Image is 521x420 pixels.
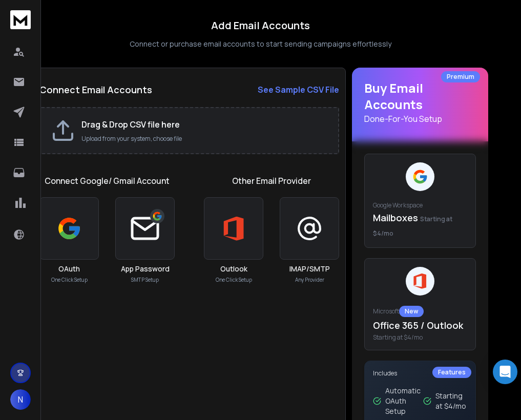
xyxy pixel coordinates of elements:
[220,264,247,274] h3: Outlook
[81,135,328,143] p: Upload from your system, choose file
[364,113,476,125] p: Done-For-You Setup
[211,18,310,33] h1: Add Email Accounts
[373,306,467,317] p: Microsoft
[58,264,80,274] h3: OAuth
[10,389,31,410] button: N
[51,276,88,284] p: One Click Setup
[130,39,391,49] p: Connect or purchase email accounts to start sending campaigns effortlessly
[373,369,467,377] p: Includes
[10,10,31,29] img: logo
[232,175,311,187] h1: Other Email Provider
[385,386,421,416] p: Automatic OAuth Setup
[441,71,480,82] div: Premium
[121,264,170,274] h3: App Password
[39,82,152,97] h2: Connect Email Accounts
[45,175,170,187] h1: Connect Google/ Gmail Account
[493,360,517,384] div: Open Intercom Messenger
[258,84,339,95] strong: See Sample CSV File
[432,367,471,378] div: Features
[81,118,328,131] h2: Drag & Drop CSV file here
[373,211,467,239] p: Mailboxes
[258,83,339,96] a: See Sample CSV File
[364,80,476,125] h1: Buy Email Accounts
[295,276,324,284] p: Any Provider
[216,276,252,284] p: One Click Setup
[373,201,467,209] p: Google Workspace
[373,333,467,342] span: Starting at $4/mo
[373,318,467,332] p: Office 365 / Outlook
[289,264,330,274] h3: IMAP/SMTP
[399,306,424,317] div: New
[131,276,159,284] p: SMTP Setup
[435,391,467,411] p: Starting at $4/mo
